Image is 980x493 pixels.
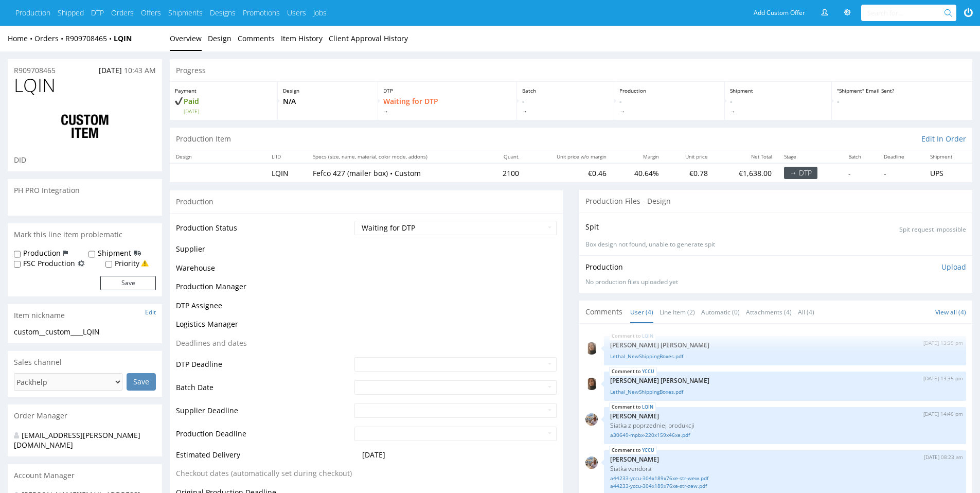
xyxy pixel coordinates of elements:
td: Warehouse [176,262,352,281]
td: Production Manager [176,280,352,300]
a: Home [8,33,34,43]
td: LQIN [265,163,307,182]
a: Attachments (4) [746,301,792,323]
p: Production [585,262,623,272]
a: Edit [145,308,156,316]
a: User (4) [630,301,653,323]
p: - [837,96,967,107]
a: YCCU [642,446,654,454]
td: - [878,163,924,182]
input: Save [127,373,156,391]
td: €1,638.00 [714,163,778,182]
div: PH PRO Integration [8,179,162,202]
p: Siatka z poprzedniej produkcji [610,421,960,429]
a: R909708465 [65,33,114,43]
p: Batch [522,87,609,94]
div: Production Files - Design [579,190,972,213]
div: [EMAIL_ADDRESS][PERSON_NAME][DOMAIN_NAME] [14,430,148,450]
label: FSC Production [23,258,75,269]
a: Designs [210,8,236,18]
td: Estimated Delivery [176,449,352,468]
a: Overview [170,26,202,51]
p: [PERSON_NAME] [610,455,960,463]
a: Item History [281,26,323,51]
a: LQIN [642,332,653,340]
p: "Shipment" Email Sent? [837,87,967,94]
span: [DATE] [184,108,272,115]
p: N/A [283,96,372,107]
div: Production [170,190,563,213]
p: [PERSON_NAME] [PERSON_NAME] [610,377,960,384]
td: Production Deadline [176,426,352,449]
div: Mark this line item problematic [8,223,162,246]
td: €0.78 [665,163,715,182]
span: 10:43 AM [124,65,156,75]
th: Batch [842,150,878,163]
input: Search for... [867,5,946,21]
span: LQIN [14,75,56,96]
p: - [522,96,609,115]
img: ico-item-custom-a8f9c3db6a5631ce2f509e228e8b95abde266dc4376634de7b166047de09ff05.png [44,106,126,147]
p: [DATE] 14:46 pm [923,410,963,418]
p: [PERSON_NAME] [610,412,960,420]
div: Sales channel [8,351,162,374]
div: Account Manager [8,464,162,487]
th: Specs (size, name, material, color mode, addons) [307,150,485,163]
a: Client Approval History [329,26,408,51]
p: [DATE] 13:35 pm [923,375,963,382]
a: a44233-yccu-304x189x76xe-str-zew.pdf [610,482,960,490]
div: custom__custom____LQIN [14,327,156,337]
th: Shipment [924,150,972,163]
div: Order Manager [8,404,162,427]
td: DTP Deadline [176,356,352,379]
div: Item nickname [8,304,162,327]
a: Orders [111,8,134,18]
img: icon-production-flag.svg [63,248,68,258]
p: Upload [941,262,966,272]
span: Comments [585,307,622,317]
a: Shipments [168,8,203,18]
a: Offers [141,8,161,18]
div: Progress [170,59,972,82]
p: Production [619,87,719,94]
td: Supplier Deadline [176,402,352,426]
button: Save [100,276,156,290]
a: Orders [34,33,65,43]
p: - [619,96,719,115]
p: DTP [383,87,511,94]
a: All (4) [798,301,814,323]
th: Margin [613,150,665,163]
a: Edit In Order [921,134,966,144]
a: DTP [91,8,104,18]
label: Priority [115,258,139,269]
img: regular_mini_magick20250909-139-fdo8ol.jpg [585,456,598,469]
td: UPS [924,163,972,182]
strong: LQIN [114,33,132,43]
span: DID [14,155,26,165]
p: Design [283,87,372,94]
a: Design [208,26,231,51]
td: - [842,163,878,182]
a: Jobs [313,8,327,18]
p: Fefco 427 (mailer box) • Custom [313,168,479,179]
th: Deadline [878,150,924,163]
p: [DATE] 13:35 pm [923,339,963,347]
p: Production Item [176,134,231,144]
a: View all (4) [935,308,966,316]
th: Net Total [714,150,778,163]
span: [DATE] [99,65,122,75]
a: Promotions [243,8,280,18]
span: [DATE] [362,450,385,460]
a: Automatic (0) [701,301,740,323]
p: Box design not found, unable to generate spit [585,240,966,249]
td: 40.64% [613,163,665,182]
th: Stage [778,150,842,163]
img: icon-shipping-flag.svg [134,248,141,258]
p: [DATE] 08:23 am [924,453,963,461]
a: LQIN [642,403,653,411]
td: Logistics Manager [176,318,352,337]
p: Siatka vendora [610,465,960,472]
a: Lethal_NewShippingBoxes.pdf [610,388,960,396]
th: Unit price [665,150,715,163]
img: mini_magick20220215-216-18q3urg.jpeg [585,342,598,355]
